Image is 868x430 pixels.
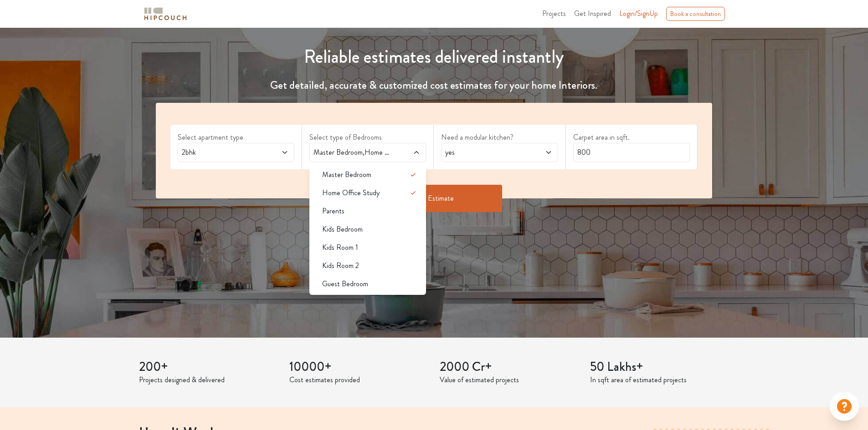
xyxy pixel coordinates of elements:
[322,169,371,180] span: Master Bedroom
[441,132,558,143] label: Need a modular kitchen?
[365,185,502,212] button: Get Estimate
[573,143,690,162] input: Enter area sqft
[150,46,718,68] h1: Reliable estimates delivered instantly
[666,7,725,21] div: Book a consultation
[322,260,359,271] span: Kids Room 2
[590,374,729,385] p: In sqft area of estimated projects
[573,132,690,143] label: Carpet area in sqft.
[322,224,363,235] span: Kids Bedroom
[440,359,579,375] h3: 2000 Cr+
[139,374,278,385] p: Projects designed & delivered
[322,206,344,217] span: Parents
[542,8,566,19] span: Projects
[440,374,579,385] p: Value of estimated projects
[322,278,368,289] span: Guest Bedroom
[574,8,611,19] span: Get Inspired
[312,147,393,158] span: Master Bedroom,Home Office Study
[150,79,718,92] h4: Get detailed, accurate & customized cost estimates for your home Interiors.
[322,242,358,253] span: Kids Room 1
[178,132,294,143] label: Select apartment type
[443,147,525,158] span: yes
[590,359,729,375] h3: 50 Lakhs+
[619,8,658,19] span: Login/SignUp
[289,359,429,375] h3: 10000+
[289,374,429,385] p: Cost estimates provided
[309,132,426,143] label: Select type of Bedrooms
[143,6,188,22] img: logo-horizontal.svg
[180,147,262,158] span: 2bhk
[322,187,380,198] span: Home Office Study
[143,4,188,24] span: logo-horizontal.svg
[139,359,278,375] h3: 200+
